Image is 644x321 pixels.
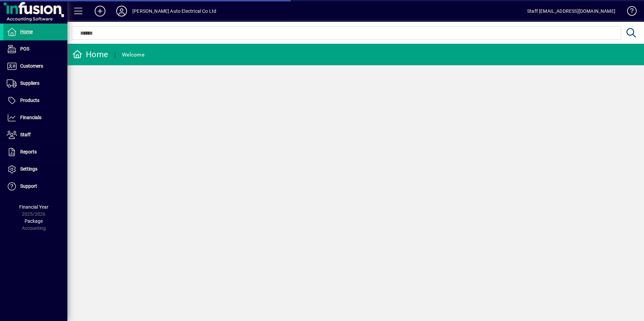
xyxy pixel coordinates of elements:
[19,204,49,210] span: Financial Year
[3,41,67,58] a: POS
[20,63,43,69] span: Customers
[20,46,29,51] span: POS
[20,149,37,154] span: Reports
[3,109,67,126] a: Financials
[20,115,41,120] span: Financials
[3,161,67,178] a: Settings
[20,183,37,189] span: Support
[20,80,39,86] span: Suppliers
[20,132,31,137] span: Staff
[3,58,67,75] a: Customers
[122,49,144,60] div: Welcome
[527,6,615,16] div: Staff [EMAIL_ADDRESS][DOMAIN_NAME]
[3,92,67,109] a: Products
[20,166,37,172] span: Settings
[622,1,636,23] a: Knowledge Base
[89,5,111,17] button: Add
[3,75,67,92] a: Suppliers
[3,127,67,143] a: Staff
[72,49,108,60] div: Home
[132,6,216,16] div: [PERSON_NAME] Auto Electrical Co Ltd
[20,98,39,103] span: Products
[20,29,33,34] span: Home
[3,144,67,160] a: Reports
[111,5,132,17] button: Profile
[25,218,43,224] span: Package
[3,178,67,195] a: Support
